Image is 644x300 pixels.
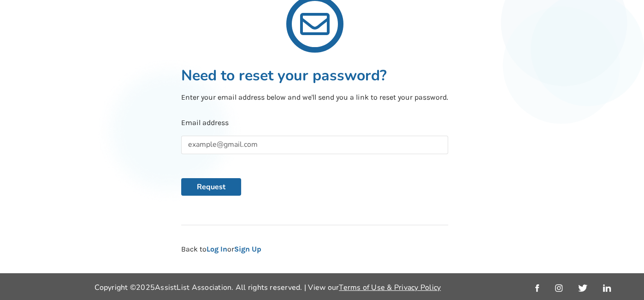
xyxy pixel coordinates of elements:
img: facebook_link [535,284,539,292]
p: Back to or [181,244,448,273]
p: Enter your email address below and we'll send you a link to reset your password. [181,92,448,103]
input: example@gmail.com [181,136,448,154]
img: instagram_link [555,284,562,292]
h1: Need to reset your password? [181,66,448,85]
a: Log In [207,245,227,253]
a: Terms of Use & Privacy Policy [339,282,441,293]
a: Sign Up [234,245,261,253]
p: Email address [181,118,448,128]
button: Request [181,178,241,196]
img: linkedin_link [603,284,611,292]
img: twitter_link [578,284,587,292]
